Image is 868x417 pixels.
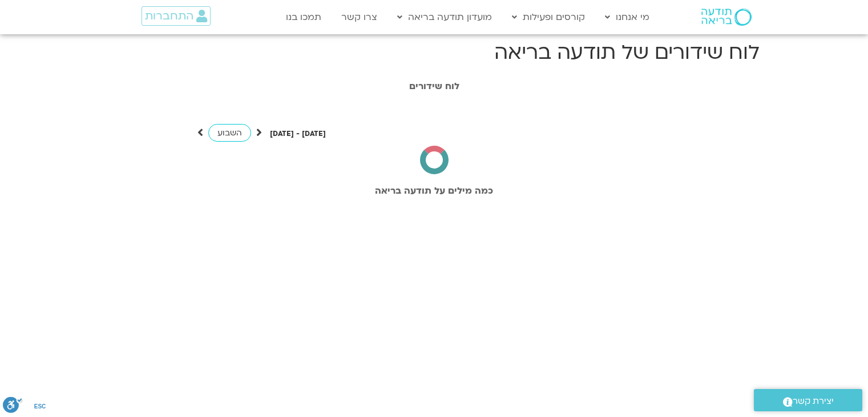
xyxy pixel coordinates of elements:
h1: לוח שידורים [115,81,754,91]
a: קורסים ופעילות [506,6,591,28]
p: [DATE] - [DATE] [270,128,326,140]
img: תודעה בריאה [701,9,752,26]
a: מי אנחנו [599,6,655,28]
span: השבוע [217,127,242,138]
a: צרו קשר [336,6,383,28]
a: תמכו בנו [280,6,327,28]
a: התחברות [142,6,211,26]
a: מועדון תודעה בריאה [391,6,498,28]
span: יצירת קשר [793,394,834,409]
a: השבוע [208,124,251,142]
h2: כמה מילים על תודעה בריאה [115,186,754,196]
span: התחברות [145,10,193,22]
h1: לוח שידורים של תודעה בריאה [109,39,760,66]
a: יצירת קשר [754,389,862,411]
